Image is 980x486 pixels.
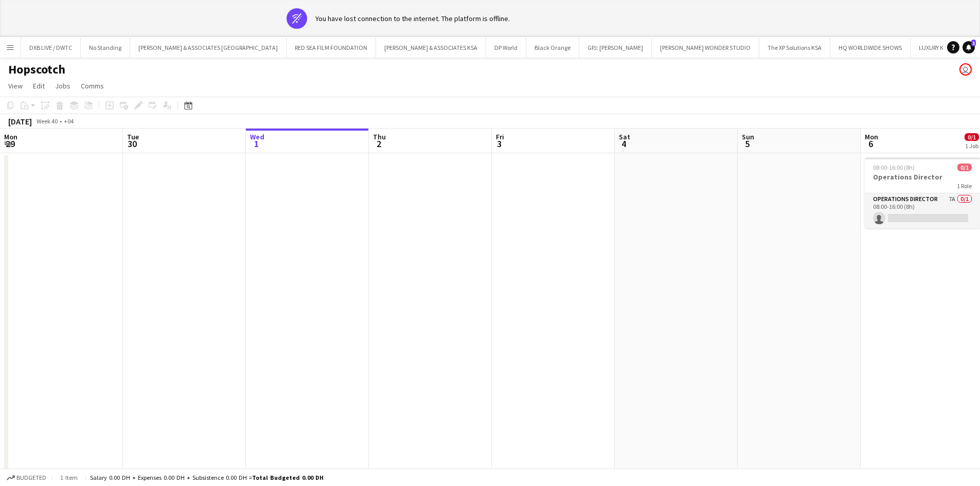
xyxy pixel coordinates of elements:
[486,38,526,58] button: DP World
[830,38,911,58] button: HQ WORLDWIDE SHOWS
[957,182,972,190] span: 1 Role
[371,138,386,150] span: 2
[252,474,324,481] span: Total Budgeted 0.00 DH
[959,63,972,76] app-user-avatar: Stephen McCafferty
[81,38,130,58] button: No Standing
[8,81,23,91] span: View
[376,38,486,58] button: [PERSON_NAME] & ASSOCIATES KSA
[8,62,65,77] h1: Hopscotch
[77,79,108,93] a: Comms
[4,79,27,93] a: View
[965,142,978,150] div: 1 Job
[127,132,139,141] span: Tue
[5,472,48,483] button: Budgeted
[496,132,504,141] span: Fri
[126,138,139,150] span: 30
[29,79,49,93] a: Edit
[759,38,830,58] button: The XP Solutions KSA
[373,132,386,141] span: Thu
[90,474,324,481] div: Salary 0.00 DH + Expenses 0.00 DH + Subsistence 0.00 DH =
[315,14,510,23] div: You have lost connection to the internet. The platform is offline.
[248,138,264,150] span: 1
[971,40,976,46] span: 1
[8,116,32,127] div: [DATE]
[911,38,959,58] button: LUXURY KSA
[865,157,980,228] app-job-card: 08:00-16:00 (8h)0/1Operations Director1 RoleOperations Director7A0/108:00-16:00 (8h)
[865,132,878,141] span: Mon
[526,38,579,58] button: Black Orange
[130,38,287,58] button: [PERSON_NAME] & ASSOCIATES [GEOGRAPHIC_DATA]
[55,81,70,91] span: Jobs
[742,132,754,141] span: Sun
[579,38,652,58] button: GPJ: [PERSON_NAME]
[33,81,45,91] span: Edit
[957,164,972,171] span: 0/1
[963,41,975,53] a: 1
[16,474,46,481] span: Budgeted
[21,38,81,58] button: DXB LIVE / DWTC
[81,81,104,91] span: Comms
[865,172,980,182] h3: Operations Director
[865,193,980,228] app-card-role: Operations Director7A0/108:00-16:00 (8h)
[287,38,376,58] button: RED SEA FILM FOUNDATION
[965,133,979,141] span: 0/1
[4,132,17,141] span: Mon
[652,38,759,58] button: [PERSON_NAME] WONDER STUDIO
[51,79,75,93] a: Jobs
[34,117,60,125] span: Week 40
[617,138,630,150] span: 4
[250,132,264,141] span: Wed
[3,138,17,150] span: 29
[494,138,504,150] span: 3
[740,138,754,150] span: 5
[619,132,630,141] span: Sat
[64,117,74,125] div: +04
[873,164,915,171] span: 08:00-16:00 (8h)
[57,474,81,481] span: 1 item
[863,138,878,150] span: 6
